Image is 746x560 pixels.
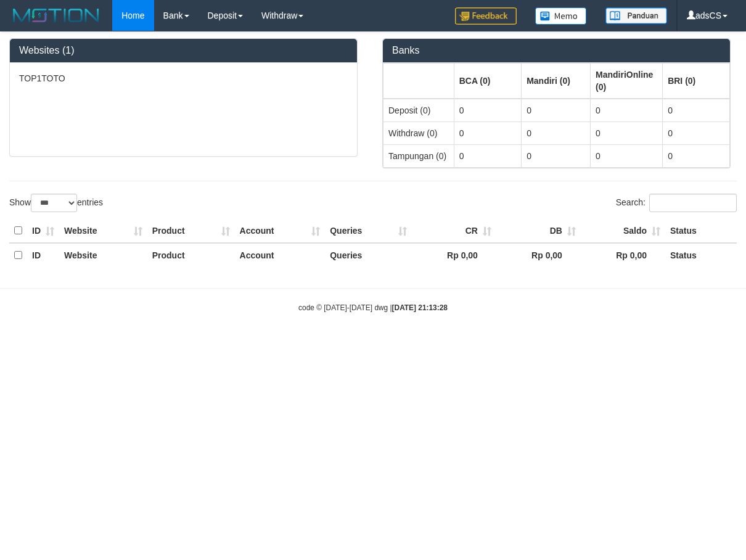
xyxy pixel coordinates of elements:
th: Status [665,219,737,243]
td: 0 [454,99,522,122]
th: Website [59,243,147,267]
img: MOTION_logo.png [9,6,103,25]
th: Group: activate to sort column ascending [383,63,454,99]
th: Account [235,219,326,243]
h3: Banks [392,45,721,56]
td: 0 [454,144,522,167]
p: TOP1TOTO [19,72,348,84]
th: Group: activate to sort column ascending [591,63,663,99]
th: Group: activate to sort column ascending [522,63,591,99]
input: Search: [649,194,737,212]
th: ID [27,243,59,267]
th: Group: activate to sort column ascending [663,63,730,99]
th: Rp 0,00 [412,243,496,267]
td: Withdraw (0) [383,121,454,144]
img: Button%20Memo.svg [535,7,587,25]
th: Product [147,219,235,243]
td: Deposit (0) [383,99,454,122]
th: ID [27,219,59,243]
th: Queries [325,219,412,243]
label: Search: [616,194,737,212]
select: Showentries [31,194,77,212]
th: Product [147,243,235,267]
td: Tampungan (0) [383,144,454,167]
th: Saldo [581,219,665,243]
td: 0 [591,121,663,144]
label: Show entries [9,194,103,212]
th: CR [412,219,496,243]
td: 0 [454,121,522,144]
td: 0 [663,99,730,122]
strong: [DATE] 21:13:28 [392,303,448,312]
th: Group: activate to sort column ascending [454,63,522,99]
td: 0 [591,144,663,167]
th: Account [235,243,326,267]
td: 0 [663,121,730,144]
td: 0 [522,99,591,122]
th: Rp 0,00 [496,243,581,267]
td: 0 [522,144,591,167]
th: DB [496,219,581,243]
td: 0 [663,144,730,167]
td: 0 [522,121,591,144]
th: Queries [325,243,412,267]
th: Website [59,219,147,243]
img: panduan.png [605,7,667,24]
th: Status [665,243,737,267]
img: Feedback.jpg [455,7,517,25]
h3: Websites (1) [19,45,348,56]
th: Rp 0,00 [581,243,665,267]
td: 0 [591,99,663,122]
small: code © [DATE]-[DATE] dwg | [298,303,448,312]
